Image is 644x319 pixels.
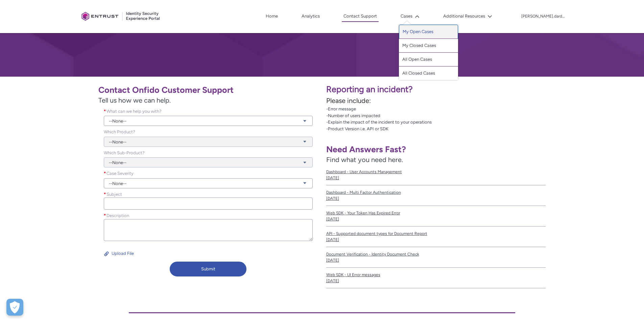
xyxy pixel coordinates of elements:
[104,219,313,241] textarea: required
[104,116,313,126] a: --None--
[326,227,546,247] a: API - Supported document types for Document Report[DATE]
[264,11,280,21] a: Home
[106,171,134,176] span: Case Severity
[104,150,145,155] span: Which Sub-Product?
[326,189,546,195] span: Dashboard - Multi Factor Authentication
[326,272,546,278] span: Web SDK - UI Error messages
[326,247,546,268] a: Document Verification - Identity Document Check[DATE]
[399,25,458,39] a: My Open Cases
[106,213,129,218] span: Description
[326,206,546,227] a: Web SDK - Your Token Has Expired Error[DATE]
[326,210,546,216] span: Web SDK - Your Token Has Expired Error
[104,197,313,210] input: required
[521,14,565,19] p: [PERSON_NAME].dardoumas 1
[104,178,313,188] a: --None--
[399,11,421,21] button: Cases
[98,95,318,105] span: Tell us how we can help.
[326,258,339,263] lightning-formatted-date-time: [DATE]
[326,231,546,237] span: API - Supported document types for Document Report
[326,96,640,106] p: Please include:
[106,192,122,197] span: Subject
[326,106,640,132] p: -Error message -Number of users impacted -Explain the impact of the incident to your operations -...
[399,39,458,53] a: My Closed Cases
[104,129,135,134] span: Which Product?
[300,11,321,21] a: Analytics, opens in new tab
[326,185,546,206] a: Dashboard - Multi Factor Authentication[DATE]
[326,217,339,221] lightning-formatted-date-time: [DATE]
[521,12,566,19] button: User Profile dimitrios.dardoumas 1
[399,67,458,80] a: All Closed Cases
[104,191,106,198] span: required
[326,237,339,242] lightning-formatted-date-time: [DATE]
[326,156,403,164] span: Find what you need here.
[342,11,379,22] a: Contact Support
[326,268,546,288] a: Web SDK - UI Error messages[DATE]
[326,169,546,175] span: Dashboard - User Accounts Management
[6,299,23,316] div: Cookie Preferences
[326,251,546,257] span: Document Verification - Identity Document Check
[98,85,318,95] h1: Contact Onfido Customer Support
[399,53,458,67] a: All Open Cases
[170,262,246,276] button: Submit
[326,278,339,283] lightning-formatted-date-time: [DATE]
[104,170,106,177] span: required
[326,196,339,201] lightning-formatted-date-time: [DATE]
[6,299,23,316] button: Open Preferences
[442,11,494,21] button: Additional Resources
[326,176,339,180] lightning-formatted-date-time: [DATE]
[106,109,162,114] span: What can we help you with?
[104,108,106,115] span: required
[326,165,546,185] a: Dashboard - User Accounts Management[DATE]
[104,248,134,259] button: Upload File
[326,144,546,155] h1: Need Answers Fast?
[104,212,106,219] span: required
[326,83,640,96] p: Reporting an incident?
